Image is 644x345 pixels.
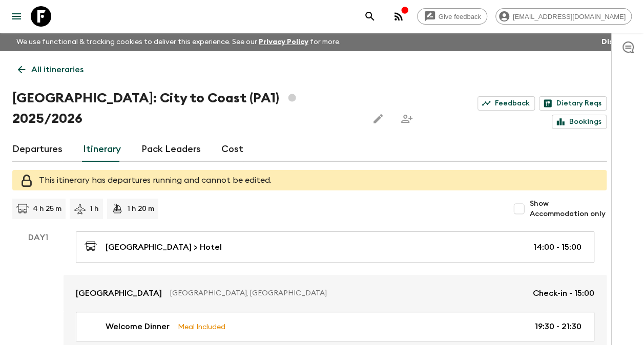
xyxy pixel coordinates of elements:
[76,287,162,299] p: [GEOGRAPHIC_DATA]
[64,275,607,312] a: [GEOGRAPHIC_DATA][GEOGRAPHIC_DATA], [GEOGRAPHIC_DATA]Check-in - 15:00
[535,320,581,333] p: 19:30 - 21:30
[533,241,581,253] p: 14:00 - 15:00
[106,241,222,253] p: [GEOGRAPHIC_DATA] > Hotel
[83,137,121,162] a: Itinerary
[433,13,487,20] span: Give feedback
[39,176,272,184] span: This itinerary has departures running and cannot be edited.
[106,320,170,333] p: Welcome Dinner
[360,6,380,27] button: search adventures
[539,96,607,111] a: Dietary Reqs
[178,321,225,332] p: Meal Included
[507,13,631,20] span: [EMAIL_ADDRESS][DOMAIN_NAME]
[495,8,632,25] div: [EMAIL_ADDRESS][DOMAIN_NAME]
[552,115,607,129] a: Bookings
[12,33,345,51] p: We use functional & tracking cookies to deliver this experience. See our for more.
[259,38,308,46] a: Privacy Policy
[12,59,89,80] a: All itineraries
[529,199,607,219] span: Show Accommodation only
[76,231,594,263] a: [GEOGRAPHIC_DATA] > Hotel14:00 - 15:00
[477,96,535,111] a: Feedback
[141,137,201,162] a: Pack Leaders
[31,63,84,76] p: All itineraries
[221,137,243,162] a: Cost
[12,88,360,129] h1: [GEOGRAPHIC_DATA]: City to Coast (PA1) 2025/2026
[397,109,417,129] span: Share this itinerary
[170,288,525,298] p: [GEOGRAPHIC_DATA], [GEOGRAPHIC_DATA]
[76,312,594,341] a: Welcome DinnerMeal Included19:30 - 21:30
[417,8,487,25] a: Give feedback
[599,35,632,49] button: Dismiss
[6,6,27,27] button: menu
[128,204,154,214] p: 1 h 20 m
[12,231,64,244] p: Day 1
[90,204,99,214] p: 1 h
[368,109,388,129] button: Edit this itinerary
[533,287,594,299] p: Check-in - 15:00
[33,204,61,214] p: 4 h 25 m
[12,137,63,162] a: Departures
